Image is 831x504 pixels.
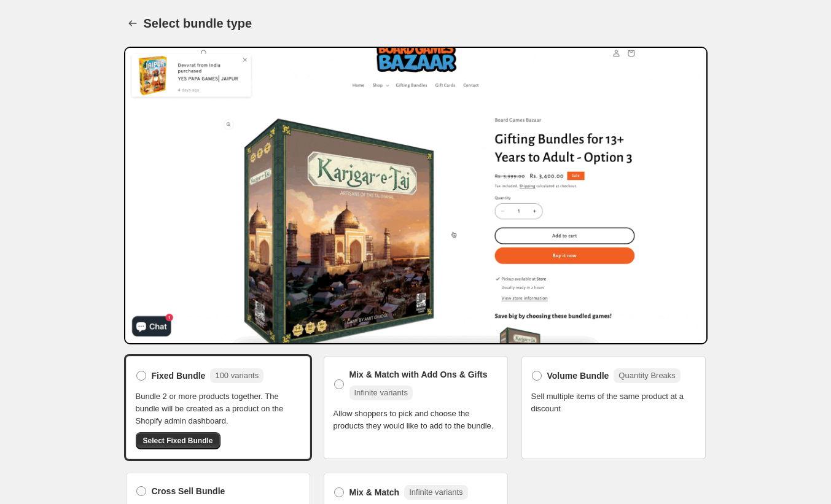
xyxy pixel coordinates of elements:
[152,485,225,497] span: Cross Sell Bundle
[136,432,220,449] button: Select Fixed Bundle
[349,368,488,381] span: Mix & Match with Add Ons & Gifts
[409,487,462,497] span: Infinite variants
[144,16,252,31] h1: Select bundle type
[334,408,498,432] span: Allow shoppers to pick and choose the products they would like to add to the bundle.
[124,15,141,32] button: Back
[124,47,708,344] img: Bundle Preview
[349,486,400,498] span: Mix & Match
[618,371,676,380] span: Quantity Breaks
[531,390,696,415] span: Sell multiple items of the same product at a discount
[143,436,213,446] span: Select Fixed Bundle
[547,370,609,382] span: Volume Bundle
[354,388,408,397] span: Infinite variants
[136,390,300,427] span: Bundle 2 or more products together. The bundle will be created as a product on the Shopify admin ...
[215,371,259,380] span: 100 variants
[152,370,206,382] span: Fixed Bundle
